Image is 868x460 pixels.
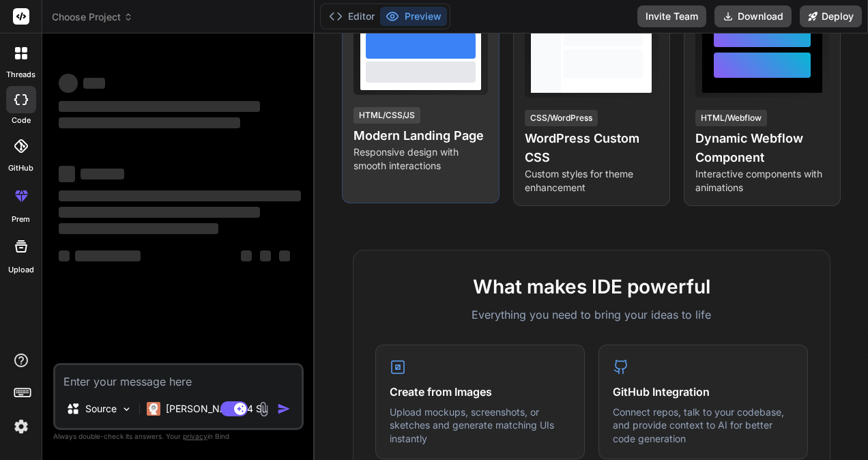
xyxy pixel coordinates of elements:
label: threads [6,69,35,81]
span: ‌ [59,190,301,201]
img: attachment [256,401,272,417]
button: Editor [323,7,380,26]
img: icon [277,402,291,416]
label: GitHub [8,162,33,174]
label: Upload [8,264,34,276]
span: ‌ [59,166,75,182]
span: ‌ [59,223,218,234]
img: settings [10,415,33,438]
div: HTML/Webflow [695,110,767,126]
span: ‌ [241,250,252,261]
h2: What makes IDE powerful [375,272,808,301]
span: privacy [183,432,207,440]
button: Invite Team [637,5,706,27]
span: Choose Project [52,10,133,24]
img: Claude 4 Sonnet [147,402,160,416]
button: Preview [380,7,447,26]
p: Custom styles for theme enhancement [525,167,659,195]
p: Interactive components with animations [695,167,829,195]
h4: GitHub Integration [613,384,794,400]
h4: Dynamic Webflow Component [695,129,829,167]
img: Pick Models [121,403,132,415]
h4: Modern Landing Page [353,126,487,145]
p: Source [85,402,117,416]
label: code [12,115,31,126]
span: ‌ [59,117,240,128]
div: HTML/CSS/JS [353,107,420,124]
span: ‌ [75,250,141,261]
span: ‌ [59,207,260,218]
span: ‌ [83,78,105,89]
span: ‌ [59,101,260,112]
span: ‌ [59,74,78,93]
p: [PERSON_NAME] 4 S.. [166,402,267,416]
div: CSS/WordPress [525,110,598,126]
button: Deploy [800,5,862,27]
p: Upload mockups, screenshots, or sketches and generate matching UIs instantly [390,405,570,446]
p: Connect repos, talk to your codebase, and provide context to AI for better code generation [613,405,794,446]
button: Download [714,5,792,27]
p: Everything you need to bring your ideas to life [375,306,808,323]
span: ‌ [279,250,290,261]
p: Responsive design with smooth interactions [353,145,487,173]
span: ‌ [81,169,124,179]
p: Always double-check its answers. Your in Bind [53,430,304,443]
label: prem [12,214,30,225]
h4: WordPress Custom CSS [525,129,659,167]
span: ‌ [59,250,70,261]
span: ‌ [260,250,271,261]
h4: Create from Images [390,384,570,400]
